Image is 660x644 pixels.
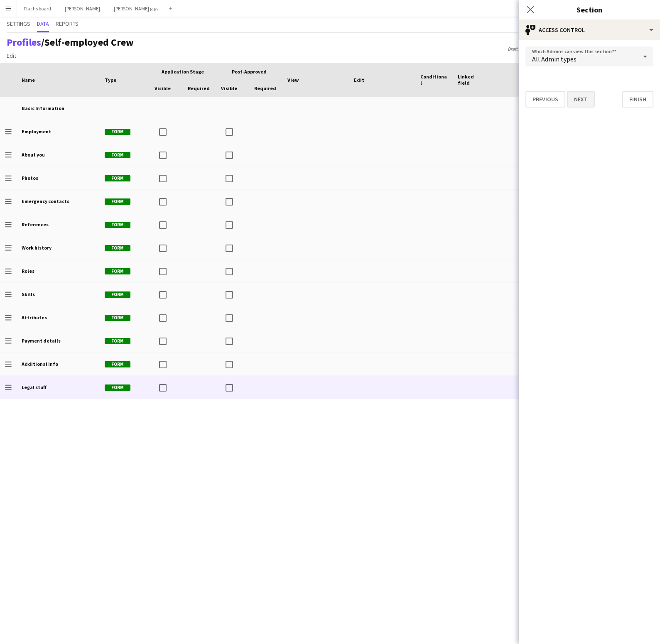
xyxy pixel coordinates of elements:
[525,91,565,108] button: Previous
[105,175,130,181] span: Form
[105,268,130,274] span: Form
[354,77,364,83] span: Edit
[519,4,660,15] h3: Section
[22,175,38,181] b: Photos
[622,91,653,108] button: Finish
[22,361,58,367] b: Additional info
[105,152,130,158] span: Form
[105,338,130,344] span: Form
[7,36,134,49] h1: /
[519,20,660,40] div: Access control
[37,21,49,27] span: Data
[458,73,485,86] span: Linked field
[22,245,52,251] b: Work history
[7,36,41,49] a: Profiles
[105,361,130,367] span: Form
[105,222,130,228] span: Form
[22,77,35,83] span: Name
[162,69,204,75] span: Application stage
[503,46,573,52] span: Draft saved at [DATE] 10:57am
[105,129,130,135] span: Form
[22,268,34,274] b: Roles
[7,52,16,59] span: Edit
[22,152,45,158] b: About you
[22,198,69,204] b: Emergency contacts
[105,198,130,205] span: Form
[3,50,20,61] a: Edit
[22,221,49,228] b: References
[254,85,276,91] span: Required
[105,77,116,83] span: Type
[221,85,237,91] span: Visible
[58,0,107,17] button: [PERSON_NAME]
[287,77,299,83] span: View
[22,291,35,297] b: Skills
[532,55,577,63] span: All Admin types
[22,128,51,135] b: Employment
[22,105,64,111] b: Basic Information
[232,69,267,75] span: Post-Approved
[22,314,47,321] b: Attributes
[17,0,58,17] button: Flachs board
[420,73,448,86] span: Conditional
[105,315,130,321] span: Form
[22,338,61,344] b: Payment details
[107,0,165,17] button: [PERSON_NAME] gigs
[7,21,30,27] span: Settings
[105,384,130,391] span: Form
[44,36,134,49] span: Self-employed Crew
[188,85,210,91] span: Required
[155,85,171,91] span: Visible
[567,91,595,108] button: Next
[105,291,130,298] span: Form
[56,21,79,27] span: Reports
[105,245,130,251] span: Form
[22,384,47,390] b: Legal stuff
